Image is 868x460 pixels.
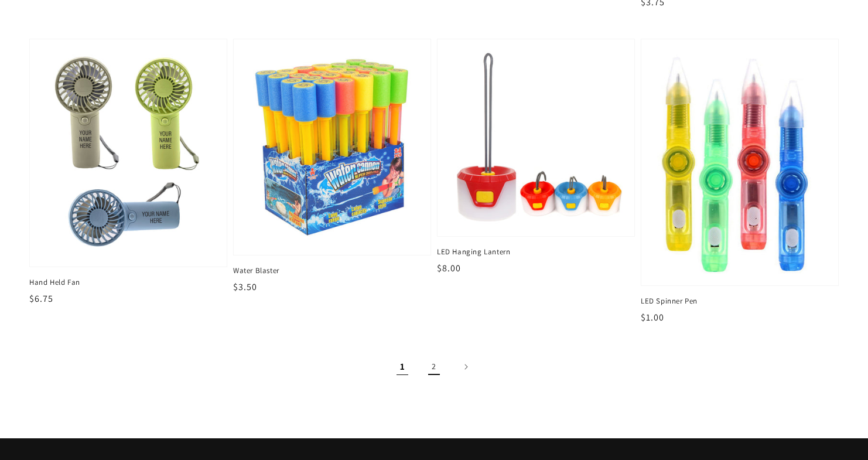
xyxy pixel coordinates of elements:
[453,354,479,380] a: Next page
[437,262,461,274] span: $8.00
[29,39,227,306] a: Hand Held Fan Hand Held Fan $6.75
[29,292,53,305] span: $6.75
[437,39,635,275] a: LED Hanging Lantern LED Hanging Lantern $8.00
[437,247,635,257] span: LED Hanging Lantern
[233,281,257,293] span: $3.50
[233,265,431,276] span: Water Blaster
[421,354,447,380] a: Page 2
[245,51,419,244] img: Water Blaster
[29,354,839,380] nav: Pagination
[641,311,664,323] span: $1.00
[653,51,826,274] img: LED Spinner Pen
[449,51,623,224] img: LED Hanging Lantern
[641,296,839,306] span: LED Spinner Pen
[233,39,431,295] a: Water Blaster Water Blaster $3.50
[42,51,215,255] img: Hand Held Fan
[29,277,227,288] span: Hand Held Fan
[389,354,415,380] span: Page 1
[641,39,839,325] a: LED Spinner Pen LED Spinner Pen $1.00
